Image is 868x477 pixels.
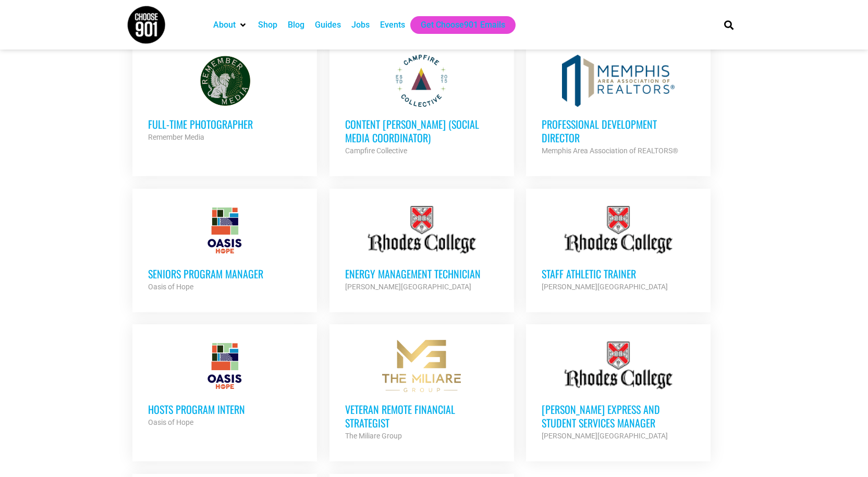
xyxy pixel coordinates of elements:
[315,19,341,31] a: Guides
[345,432,402,440] strong: The Miliare Group
[542,146,678,155] strong: Memphis Area Association of REALTORS®
[542,117,695,144] h3: Professional Development Director
[213,19,236,31] a: About
[148,283,193,291] strong: Oasis of Hope
[345,402,498,430] h3: Veteran Remote Financial Strategist
[351,19,370,31] a: Jobs
[329,39,514,173] a: Content [PERSON_NAME] (Social Media Coordinator) Campfire Collective
[132,39,317,159] a: Full-Time Photographer Remember Media
[132,324,317,444] a: HOSTS Program Intern Oasis of Hope
[148,117,301,131] h3: Full-Time Photographer
[329,324,514,458] a: Veteran Remote Financial Strategist The Miliare Group
[258,19,277,31] a: Shop
[526,324,711,458] a: [PERSON_NAME] Express and Student Services Manager [PERSON_NAME][GEOGRAPHIC_DATA]
[542,283,668,291] strong: [PERSON_NAME][GEOGRAPHIC_DATA]
[148,402,301,416] h3: HOSTS Program Intern
[208,16,253,34] div: About
[329,189,514,309] a: Energy Management Technician [PERSON_NAME][GEOGRAPHIC_DATA]
[148,267,301,280] h3: Seniors Program Manager
[132,189,317,309] a: Seniors Program Manager Oasis of Hope
[148,418,193,426] strong: Oasis of Hope
[345,267,498,280] h3: Energy Management Technician
[526,39,711,173] a: Professional Development Director Memphis Area Association of REALTORS®
[345,283,471,291] strong: [PERSON_NAME][GEOGRAPHIC_DATA]
[542,432,668,440] strong: [PERSON_NAME][GEOGRAPHIC_DATA]
[720,16,737,33] div: Search
[345,146,407,155] strong: Campfire Collective
[345,117,498,144] h3: Content [PERSON_NAME] (Social Media Coordinator)
[208,16,706,34] nav: Main nav
[542,267,695,280] h3: Staff Athletic Trainer
[380,19,405,31] a: Events
[148,133,204,141] strong: Remember Media
[421,19,505,31] a: Get Choose901 Emails
[542,402,695,430] h3: [PERSON_NAME] Express and Student Services Manager
[526,189,711,309] a: Staff Athletic Trainer [PERSON_NAME][GEOGRAPHIC_DATA]
[288,19,304,31] a: Blog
